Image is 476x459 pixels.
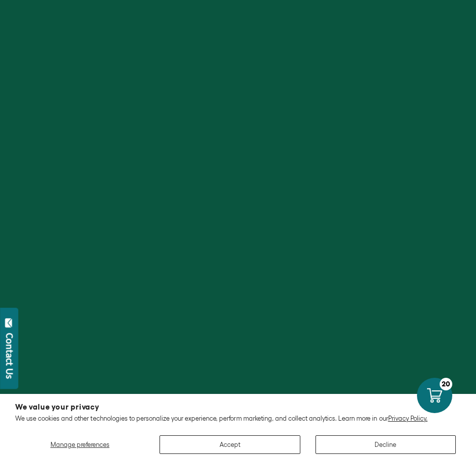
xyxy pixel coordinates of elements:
[315,435,456,454] button: Decline
[15,403,461,411] h2: We value your privacy
[5,333,15,379] div: Contact Us
[15,415,461,423] p: We use cookies and other technologies to personalize your experience, perform marketing, and coll...
[388,415,428,422] a: Privacy Policy.
[15,435,144,454] button: Manage preferences
[440,378,452,390] div: 20
[50,441,110,448] span: Manage preferences
[160,435,300,454] button: Accept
